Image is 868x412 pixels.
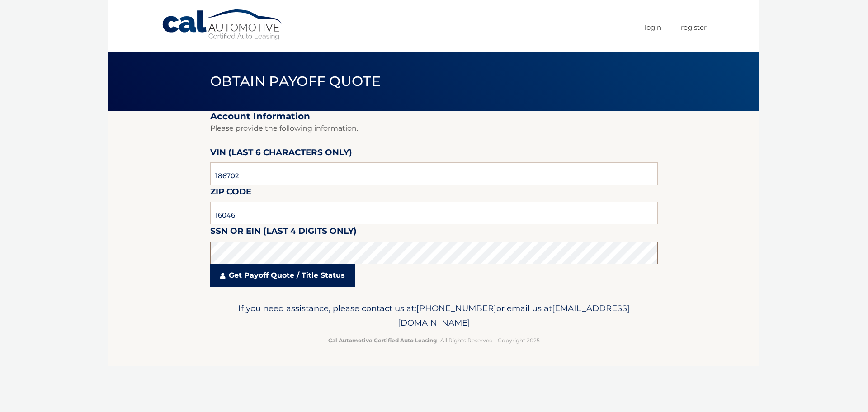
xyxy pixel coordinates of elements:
[681,20,707,35] a: Register
[210,122,658,135] p: Please provide the following information.
[210,73,381,90] span: Obtain Payoff Quote
[210,264,355,287] a: Get Payoff Quote / Title Status
[161,9,283,41] a: Cal Automotive
[416,303,496,313] span: [PHONE_NUMBER]
[210,224,357,241] label: SSN or EIN (last 4 digits only)
[210,185,251,202] label: Zip Code
[210,111,658,122] h2: Account Information
[645,20,661,35] a: Login
[328,337,437,344] strong: Cal Automotive Certified Auto Leasing
[216,301,652,330] p: If you need assistance, please contact us at: or email us at
[216,336,652,345] p: - All Rights Reserved - Copyright 2025
[210,146,352,162] label: VIN (last 6 characters only)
